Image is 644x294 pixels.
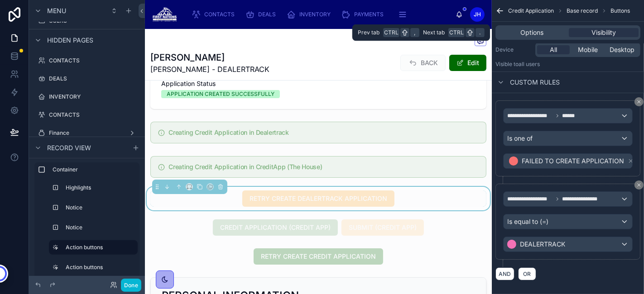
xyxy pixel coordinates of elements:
[34,71,139,86] a: DEALS
[518,267,536,280] button: OR
[258,11,276,18] span: DEALS
[66,264,134,271] label: Action buttons
[503,237,633,252] button: DEALERTRACK
[150,64,269,75] span: [PERSON_NAME] - DEALERTRACK
[449,55,486,71] button: Edit
[34,108,139,122] a: CONTACTS
[358,29,380,36] span: Prev tab
[495,267,514,280] button: AND
[507,217,548,226] span: Is equal to (=)
[299,11,331,18] span: INVENTORY
[521,270,533,277] span: OR
[503,131,633,146] button: Is one of
[66,224,134,231] label: Notice
[383,28,399,37] span: Ctrl
[284,6,337,23] a: INVENTORY
[49,93,138,100] label: INVENTORY
[474,11,481,18] span: JH
[423,29,445,36] span: Next tab
[339,6,390,23] a: PAYMENTS
[243,6,282,23] a: DEALS
[184,5,456,24] div: scrollable content
[510,78,560,87] span: Custom rules
[34,53,139,68] a: CONTACTS
[34,126,139,140] a: Finance
[150,51,269,64] h1: [PERSON_NAME]
[503,153,633,169] button: FAILED TO CREATE APPLICATION
[610,45,635,54] span: Desktop
[47,36,93,45] span: Hidden pages
[152,7,177,22] img: App logo
[49,57,138,64] label: CONTACTS
[591,28,616,37] span: Visibility
[66,184,134,191] label: Highlights
[503,214,633,229] button: Is equal to (=)
[610,7,630,14] span: Buttons
[34,90,139,104] a: INVENTORY
[49,75,138,82] label: DEALS
[476,29,484,36] span: .
[189,6,241,23] a: CONTACTS
[354,11,384,18] span: PAYMENTS
[495,61,640,68] p: Visible to
[578,45,598,54] span: Mobile
[507,134,533,143] span: Is one of
[521,28,544,37] span: Options
[66,204,134,211] label: Notice
[47,6,66,15] span: Menu
[508,7,554,14] span: Credit Application
[522,156,624,166] span: FAILED TO CREATE APPLICATION
[411,29,418,36] span: ,
[448,28,465,37] span: Ctrl
[47,143,91,152] span: Record view
[520,240,565,249] span: DEALERTRACK
[49,129,125,137] label: Finance
[121,279,141,292] button: Done
[29,158,145,276] div: scrollable content
[567,7,598,14] span: Base record
[53,166,136,173] label: Container
[204,11,235,18] span: CONTACTS
[49,111,138,119] label: CONTACTS
[495,46,532,53] label: Device
[550,45,557,54] span: All
[66,244,130,251] label: Action buttons
[519,61,540,67] span: all users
